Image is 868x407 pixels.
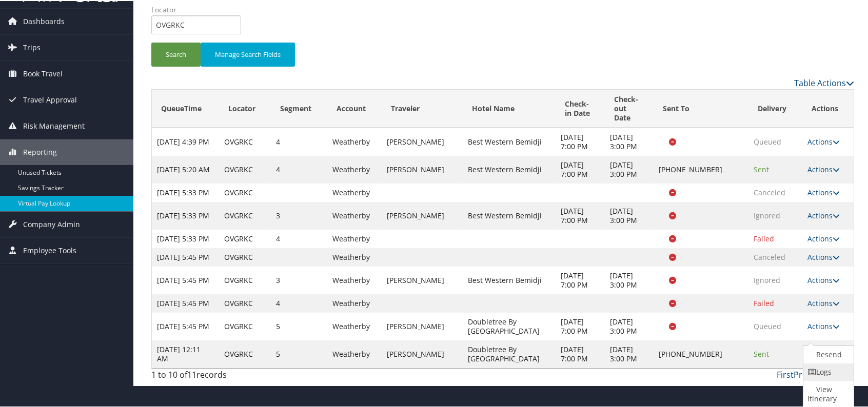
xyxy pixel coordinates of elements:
span: Sent [754,348,769,358]
td: [DATE] 5:20 AM [152,155,219,182]
a: Actions [807,251,840,261]
td: Best Western Bemidji [463,155,556,182]
span: 11 [187,368,196,379]
td: [DATE] 5:33 PM [152,229,219,247]
label: Locator [151,4,249,14]
td: 4 [271,293,327,312]
button: Search [151,42,201,66]
td: OVGRKC [219,339,271,367]
span: Book Travel [23,60,63,86]
a: Actions [807,164,840,173]
td: Weatherby [327,247,382,266]
a: Prev [794,368,811,379]
td: 5 [271,312,327,339]
td: Best Western Bemidji [463,201,556,229]
a: Actions [807,274,840,284]
td: 4 [271,155,327,182]
td: [PHONE_NUMBER] [654,339,748,367]
td: OVGRKC [219,229,271,247]
td: [DATE] 5:45 PM [152,293,219,312]
span: Trips [23,34,41,59]
span: Queued [754,320,781,330]
a: First [777,368,794,379]
td: Weatherby [327,155,382,182]
span: Company Admin [23,211,80,236]
td: 4 [271,229,327,247]
td: [DATE] 5:33 PM [152,182,219,201]
span: Risk Management [23,112,85,138]
td: [DATE] 7:00 PM [556,266,604,293]
span: Failed [754,297,774,307]
td: [PHONE_NUMBER] [654,155,748,182]
td: OVGRKC [219,182,271,201]
td: OVGRKC [219,266,271,293]
td: Weatherby [327,293,382,312]
td: OVGRKC [219,247,271,266]
th: Hotel Name: activate to sort column ascending [463,89,556,127]
td: Weatherby [327,182,382,201]
td: [DATE] 3:00 PM [605,127,654,155]
td: [DATE] 7:00 PM [556,201,604,229]
th: Check-in Date: activate to sort column ascending [556,89,604,127]
td: [DATE] 7:00 PM [556,312,604,339]
td: [DATE] 3:00 PM [605,339,654,367]
td: Weatherby [327,229,382,247]
a: Actions [807,136,840,146]
td: [DATE] 4:39 PM [152,127,219,155]
div: 1 to 10 of records [151,368,315,385]
td: OVGRKC [219,201,271,229]
th: Segment: activate to sort column ascending [271,89,327,127]
span: Canceled [754,251,785,261]
span: Employee Tools [23,237,76,262]
th: Check-out Date: activate to sort column ascending [605,89,654,127]
a: Table Actions [794,76,854,88]
td: [DATE] 12:11 AM [152,339,219,367]
td: Weatherby [327,127,382,155]
a: Resend [803,345,851,362]
a: Actions [807,297,840,307]
td: [DATE] 5:45 PM [152,312,219,339]
th: Traveler: activate to sort column ascending [382,89,463,127]
td: [PERSON_NAME] [382,127,463,155]
td: OVGRKC [219,293,271,312]
span: Reporting [23,138,57,164]
th: Locator: activate to sort column ascending [219,89,271,127]
a: Actions [807,210,840,219]
td: [PERSON_NAME] [382,312,463,339]
td: OVGRKC [219,155,271,182]
td: [DATE] 7:00 PM [556,155,604,182]
td: 3 [271,201,327,229]
span: Dashboards [23,8,65,33]
td: Weatherby [327,339,382,367]
a: View Itinerary [803,380,851,406]
th: QueueTime: activate to sort column descending [152,89,219,127]
td: Weatherby [327,266,382,293]
td: [DATE] 3:00 PM [605,155,654,182]
span: Canceled [754,187,785,196]
a: Actions [807,233,840,242]
td: [DATE] 3:00 PM [605,201,654,229]
td: 5 [271,339,327,367]
td: [PERSON_NAME] [382,339,463,367]
a: Actions [807,187,840,196]
td: [PERSON_NAME] [382,201,463,229]
th: Actions [802,89,854,127]
a: Actions [807,320,840,330]
th: Account: activate to sort column ascending [327,89,382,127]
span: Queued [754,136,781,146]
span: Failed [754,233,774,242]
td: [DATE] 5:33 PM [152,201,219,229]
span: Sent [754,164,769,173]
td: [DATE] 3:00 PM [605,312,654,339]
th: Delivery: activate to sort column ascending [748,89,802,127]
span: Travel Approval [23,86,77,112]
a: Logs [803,362,851,380]
th: Sent To: activate to sort column ascending [654,89,748,127]
td: OVGRKC [219,312,271,339]
td: Weatherby [327,201,382,229]
td: Doubletree By [GEOGRAPHIC_DATA] [463,339,556,367]
td: [DATE] 3:00 PM [605,266,654,293]
td: [DATE] 7:00 PM [556,339,604,367]
td: [PERSON_NAME] [382,155,463,182]
td: [DATE] 5:45 PM [152,266,219,293]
